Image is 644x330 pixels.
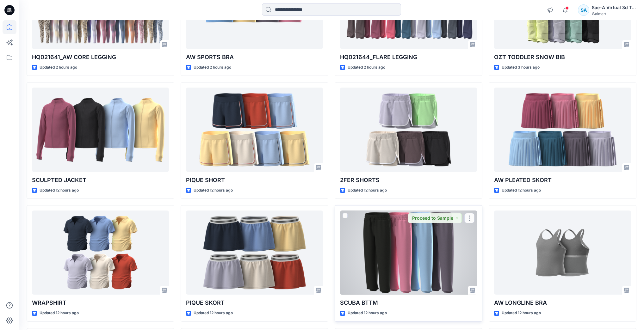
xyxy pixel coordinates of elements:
[32,211,169,295] a: WRAPSHIRT
[494,176,631,185] p: AW PLEATED SKORT
[348,64,385,71] p: Updated 2 hours ago
[578,4,589,16] div: SA
[32,176,169,185] p: SCULPTED JACKET
[340,53,477,62] p: HQ021644_FLARE LEGGING
[32,298,169,307] p: WRAPSHIRT
[186,53,323,62] p: AW SPORTS BRA
[494,298,631,307] p: AW LONGLINE BRA
[592,11,636,16] div: Walmart
[194,187,233,194] p: Updated 12 hours ago
[40,64,77,71] p: Updated 2 hours ago
[592,4,636,11] div: Sae-A Virtual 3d Team
[348,310,387,316] p: Updated 12 hours ago
[340,176,477,185] p: 2FER SHORTS
[32,53,169,62] p: HQ021641_AW CORE LEGGING
[194,310,233,316] p: Updated 12 hours ago
[502,310,541,316] p: Updated 12 hours ago
[186,88,323,172] a: PIQUE SHORT
[494,88,631,172] a: AW PLEATED SKORT
[186,298,323,307] p: PIQUE SKORT
[40,310,79,316] p: Updated 12 hours ago
[340,298,477,307] p: SCUBA BTTM
[502,187,541,194] p: Updated 12 hours ago
[494,53,631,62] p: OZT TODDLER SNOW BIB
[40,187,79,194] p: Updated 12 hours ago
[186,176,323,185] p: PIQUE SHORT
[494,211,631,295] a: AW LONGLINE BRA
[348,187,387,194] p: Updated 12 hours ago
[340,211,477,295] a: SCUBA BTTM
[194,64,231,71] p: Updated 2 hours ago
[186,211,323,295] a: PIQUE SKORT
[32,88,169,172] a: SCULPTED JACKET
[502,64,540,71] p: Updated 3 hours ago
[340,88,477,172] a: 2FER SHORTS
